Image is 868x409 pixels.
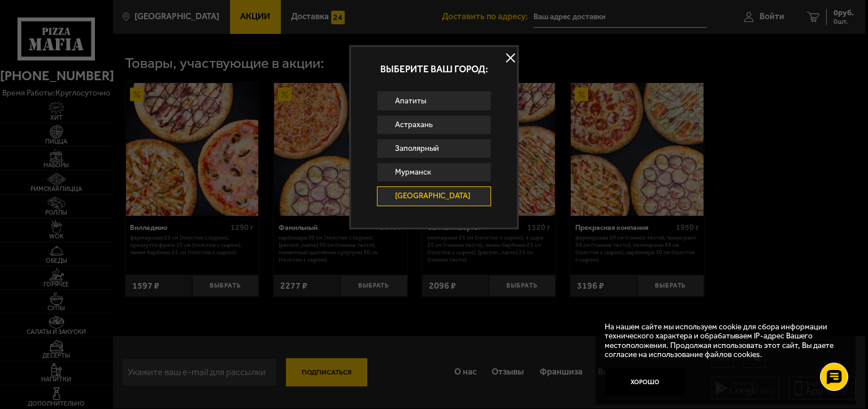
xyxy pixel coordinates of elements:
a: Заполярный [377,139,491,158]
a: Мурманск [377,163,491,182]
p: Выберите ваш город: [351,64,517,74]
a: Астрахань [377,115,491,134]
a: Апатиты [377,91,491,110]
button: Хорошо [605,368,686,395]
p: На нашем сайте мы используем cookie для сбора информации технического характера и обрабатываем IP... [605,323,840,360]
a: [GEOGRAPHIC_DATA] [377,186,491,206]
